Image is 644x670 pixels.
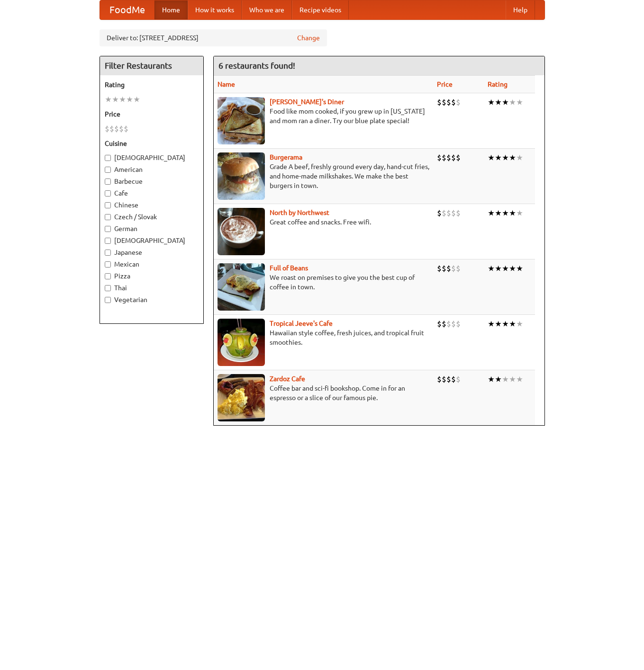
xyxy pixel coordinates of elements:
[218,384,429,402] p: Coffee bar and sci-fi bookshop. Come in for an espresso or a slice of our famous pie.
[105,295,199,304] label: Vegetarian
[105,212,199,222] label: Czech / Slovak
[516,374,523,384] li: ★
[495,263,502,274] li: ★
[495,97,502,107] li: ★
[218,162,429,190] p: Grade A beef, freshly ground every day, hand-cut fries, and home-made milkshakes. We make the bes...
[105,285,111,291] input: Thai
[119,124,124,134] li: $
[456,208,461,218] li: $
[488,80,508,88] a: Rating
[119,94,126,105] li: ★
[105,283,199,293] label: Thai
[100,56,203,75] h4: Filter Restaurants
[502,152,509,163] li: ★
[437,97,442,107] li: $
[446,208,451,218] li: $
[509,97,516,107] li: ★
[502,263,509,274] li: ★
[446,374,451,384] li: $
[105,139,199,148] h5: Cuisine
[451,263,456,274] li: $
[456,374,461,384] li: $
[218,80,235,88] a: Name
[516,152,523,163] li: ★
[105,94,112,105] li: ★
[488,97,495,107] li: ★
[218,208,265,255] img: north.jpg
[105,297,111,303] input: Vegetarian
[270,209,329,216] a: North by Northwest
[509,263,516,274] li: ★
[105,124,109,134] li: $
[506,0,535,19] a: Help
[105,80,199,89] h5: Rating
[270,98,344,106] a: [PERSON_NAME]'s Diner
[516,263,523,274] li: ★
[133,94,140,105] li: ★
[105,250,111,256] input: Japanese
[270,264,308,272] a: Full of Beans
[495,152,502,163] li: ★
[292,0,349,19] a: Recipe videos
[105,248,199,257] label: Japanese
[488,208,495,218] li: ★
[502,97,509,107] li: ★
[451,208,456,218] li: $
[218,107,429,125] p: Food like mom cooked, if you grew up in [US_STATE] and mom ran a diner. Try our blue plate special!
[105,109,199,119] h5: Price
[437,374,442,384] li: $
[446,97,451,107] li: $
[154,0,188,19] a: Home
[502,208,509,218] li: ★
[446,152,451,163] li: $
[105,167,111,173] input: American
[105,200,199,210] label: Chinese
[218,217,429,227] p: Great coffee and snacks. Free wifi.
[218,61,295,70] ng-pluralize: 6 restaurants found!
[112,94,119,105] li: ★
[105,177,199,186] label: Barbecue
[105,224,199,233] label: German
[105,271,199,281] label: Pizza
[516,97,523,107] li: ★
[100,29,327,46] div: Deliver to: [STREET_ADDRESS]
[495,374,502,384] li: ★
[488,319,495,329] li: ★
[218,97,265,144] img: sallys.jpg
[297,33,320,43] a: Change
[437,208,442,218] li: $
[105,165,199,174] label: American
[446,319,451,329] li: $
[488,263,495,274] li: ★
[495,208,502,218] li: ★
[218,374,265,421] img: zardoz.jpg
[516,319,523,329] li: ★
[100,0,154,19] a: FoodMe
[218,263,265,311] img: beans.jpg
[437,152,442,163] li: $
[456,97,461,107] li: $
[488,374,495,384] li: ★
[495,319,502,329] li: ★
[456,152,461,163] li: $
[105,261,111,268] input: Mexican
[488,152,495,163] li: ★
[242,0,292,19] a: Who we are
[270,375,305,383] a: Zardoz Cafe
[114,124,119,134] li: $
[270,320,333,327] b: Tropical Jeeve's Cafe
[509,152,516,163] li: ★
[451,374,456,384] li: $
[105,214,111,220] input: Czech / Slovak
[456,263,461,274] li: $
[442,374,446,384] li: $
[509,374,516,384] li: ★
[105,153,199,162] label: [DEMOGRAPHIC_DATA]
[218,273,429,292] p: We roast on premises to give you the best cup of coffee in town.
[502,319,509,329] li: ★
[105,179,111,185] input: Barbecue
